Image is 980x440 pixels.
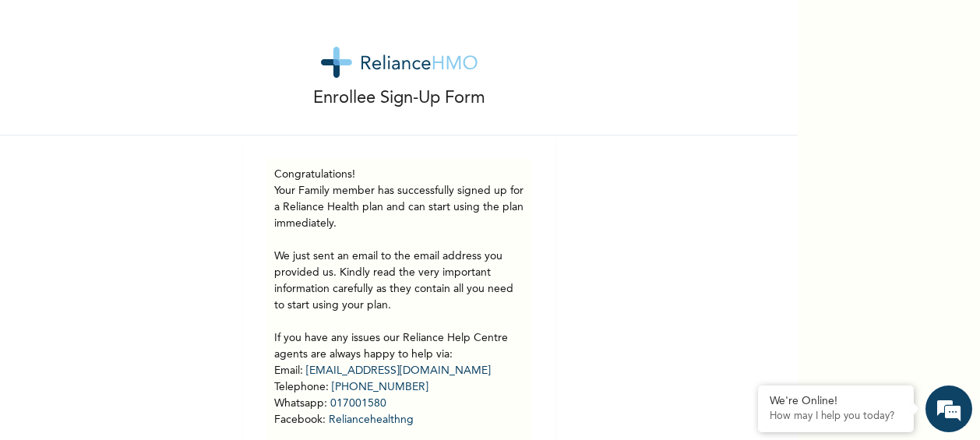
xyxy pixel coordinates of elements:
p: Enrollee Sign-Up Form [313,86,485,111]
h3: Congratulations! [274,167,523,183]
p: How may I help you today? [770,410,902,423]
div: We're Online! [770,395,902,408]
a: Reliancehealthng [329,414,414,425]
img: logo [321,47,478,78]
a: 017001580 [330,398,386,409]
a: [PHONE_NUMBER] [332,382,428,392]
a: [EMAIL_ADDRESS][DOMAIN_NAME] [306,365,491,376]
